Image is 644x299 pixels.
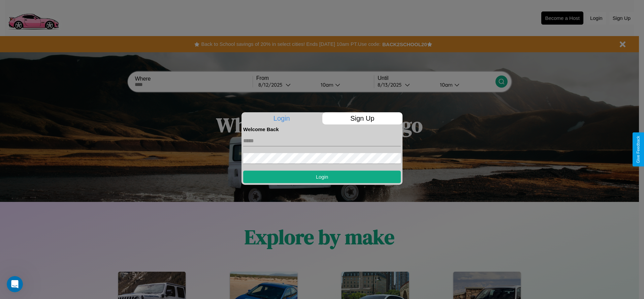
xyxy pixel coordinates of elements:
[241,112,322,124] p: Login
[243,171,401,183] button: Login
[243,126,401,132] h4: Welcome Back
[636,136,641,163] div: Give Feedback
[322,112,403,124] p: Sign Up
[7,276,23,292] iframe: Intercom live chat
